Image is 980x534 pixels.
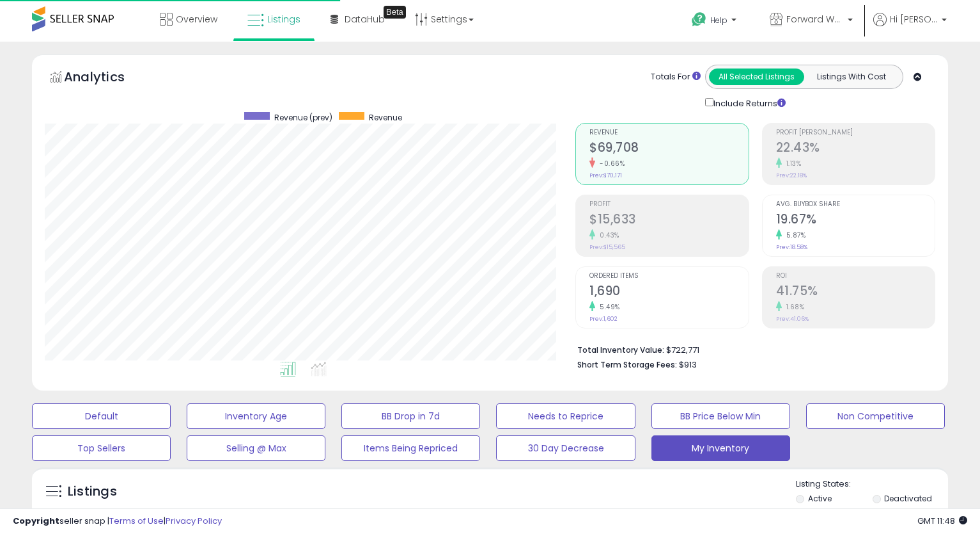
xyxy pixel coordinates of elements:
button: All Selected Listings [709,69,804,85]
small: Prev: 41.06% [776,315,809,323]
small: 5.87% [782,231,806,240]
button: Inventory Age [187,403,325,429]
a: Privacy Policy [166,515,222,527]
a: Hi [PERSON_NAME] [873,13,947,42]
b: Short Term Storage Fees: [577,359,677,370]
button: Items Being Repriced [341,435,480,461]
button: Listings With Cost [804,69,899,85]
span: 2025-10-9 11:48 GMT [917,515,967,527]
h5: Listings [68,483,117,501]
h2: 1,690 [589,284,748,301]
span: $913 [679,359,697,371]
span: Ordered Items [589,273,748,280]
small: 0.43% [595,231,619,240]
a: Help [681,2,749,42]
small: Prev: $70,171 [589,172,622,179]
span: Hi [PERSON_NAME] [890,13,938,26]
h2: $69,708 [589,140,748,158]
small: Prev: 22.18% [776,172,807,179]
span: Profit [589,201,748,208]
li: $722,771 [577,341,926,357]
small: Prev: 18.58% [776,243,807,251]
button: My Inventory [651,435,790,461]
div: Totals For [651,71,701,83]
a: Terms of Use [109,515,164,527]
button: Non Competitive [806,403,945,429]
span: Forward Wares [786,13,844,26]
span: Revenue (prev) [274,112,332,123]
small: 1.13% [782,159,802,168]
span: Overview [176,13,217,26]
button: Needs to Reprice [496,403,635,429]
span: Avg. Buybox Share [776,201,935,208]
h5: Analytics [64,68,150,89]
button: 30 Day Decrease [496,435,635,461]
strong: Copyright [13,515,59,527]
b: Total Inventory Value: [577,344,664,355]
span: Profit [PERSON_NAME] [776,129,935,136]
h2: 22.43% [776,140,935,158]
button: Top Sellers [32,435,171,461]
button: BB Drop in 7d [341,403,480,429]
small: 5.49% [595,302,620,312]
button: BB Price Below Min [651,403,790,429]
span: Revenue [369,112,402,123]
label: Active [808,493,832,504]
small: Prev: $15,565 [589,243,625,251]
h2: 19.67% [776,212,935,229]
button: Default [32,403,171,429]
div: Tooltip anchor [384,6,406,19]
div: Include Returns [696,95,801,110]
small: 1.68% [782,302,805,312]
span: Listings [267,13,300,26]
button: Selling @ Max [187,435,325,461]
span: ROI [776,273,935,280]
span: Help [710,15,727,26]
p: Listing States: [796,478,948,490]
h2: $15,633 [589,212,748,229]
small: -0.66% [595,159,625,168]
h2: 41.75% [776,284,935,301]
i: Get Help [691,12,707,28]
span: Revenue [589,129,748,136]
div: seller snap | | [13,515,222,528]
label: Deactivated [884,493,932,504]
span: DataHub [345,13,385,26]
small: Prev: 1,602 [589,315,618,323]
